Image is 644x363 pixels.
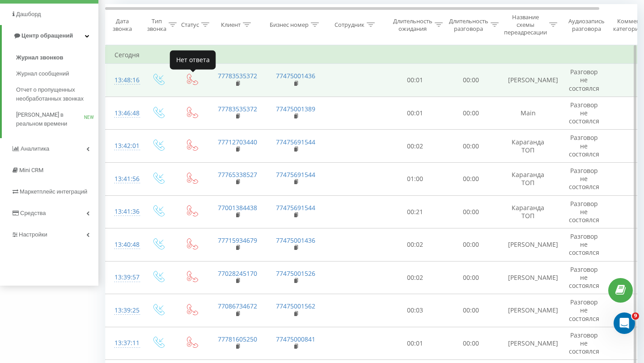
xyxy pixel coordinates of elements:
[21,32,73,39] span: Центр обращений
[19,167,43,173] span: Mini CRM
[114,72,132,89] div: 13:48:16
[114,170,132,188] div: 13:41:56
[276,302,315,310] a: 77475001562
[569,199,599,224] span: Разговор не состоялся
[499,64,557,97] td: [PERSON_NAME]
[443,130,499,163] td: 00:00
[569,331,599,355] span: Разговор не состоялся
[16,110,84,128] span: [PERSON_NAME] в реальном времени
[16,82,98,107] a: Отчет о пропущенных необработанных звонках
[181,21,199,29] div: Статус
[387,97,443,130] td: 00:01
[569,101,599,125] span: Разговор не состоялся
[443,97,499,130] td: 00:00
[499,195,557,228] td: Караганда ТОП
[114,334,132,352] div: 13:37:11
[218,269,257,278] a: 77028245170
[499,261,557,294] td: [PERSON_NAME]
[276,203,315,212] a: 77475691544
[218,335,257,343] a: 77781605250
[114,236,132,253] div: 13:40:48
[218,138,257,146] a: 77712703440
[218,105,257,113] a: 77783535372
[16,107,98,132] a: [PERSON_NAME] в реальном времениNEW
[443,195,499,228] td: 00:00
[569,133,599,158] span: Разговор не состоялся
[499,162,557,195] td: Караганда ТОП
[218,72,257,80] a: 77783535372
[387,228,443,262] td: 00:02
[569,298,599,322] span: Разговор не состоялся
[16,66,98,82] a: Журнал сообщений
[2,25,98,46] a: Центр обращений
[114,302,132,319] div: 13:39:25
[387,261,443,294] td: 00:02
[449,17,488,33] div: Длительность разговора
[16,69,69,78] span: Журнал сообщений
[218,236,257,245] a: 77715934679
[499,130,557,163] td: Караганда ТОП
[443,294,499,327] td: 00:00
[147,17,166,33] div: Тип звонка
[218,203,257,212] a: 77001384438
[443,261,499,294] td: 00:00
[276,105,315,113] a: 77475001389
[499,97,557,130] td: Main
[20,188,87,195] span: Маркетплейс интеграций
[276,72,315,80] a: 77475001436
[19,231,47,238] span: Настройки
[387,195,443,228] td: 00:21
[276,138,315,146] a: 77475691544
[221,21,241,29] div: Клиент
[499,228,557,262] td: [PERSON_NAME]
[387,327,443,360] td: 00:01
[114,203,132,220] div: 13:41:36
[218,170,257,179] a: 77765338527
[106,17,139,33] div: Дата звонка
[114,269,132,286] div: 13:39:57
[276,335,315,343] a: 77475000841
[170,50,216,69] div: Нет ответа
[504,13,547,36] div: Название схемы переадресации
[387,162,443,195] td: 01:00
[16,85,94,103] span: Отчет о пропущенных необработанных звонках
[16,53,63,62] span: Журнал звонков
[276,170,315,179] a: 77475691544
[114,105,132,122] div: 13:46:48
[443,228,499,262] td: 00:00
[565,17,608,33] div: Аудиозапись разговора
[21,145,49,152] span: Аналитика
[569,166,599,191] span: Разговор не состоялся
[443,64,499,97] td: 00:00
[387,130,443,163] td: 00:02
[16,50,98,66] a: Журнал звонков
[114,137,132,155] div: 13:42:01
[569,265,599,290] span: Разговор не состоялся
[569,68,599,92] span: Разговор не состоялся
[393,17,432,33] div: Длительность ожидания
[632,312,639,320] span: 9
[499,327,557,360] td: [PERSON_NAME]
[335,21,364,29] div: Сотрудник
[614,312,635,334] iframe: Intercom live chat
[499,294,557,327] td: [PERSON_NAME]
[276,236,315,245] a: 77475001436
[20,210,46,216] span: Средства
[270,21,309,29] div: Бизнес номер
[569,232,599,257] span: Разговор не состоялся
[218,302,257,310] a: 77086734672
[387,294,443,327] td: 00:03
[387,64,443,97] td: 00:01
[443,327,499,360] td: 00:00
[16,11,41,17] span: Дашборд
[276,269,315,278] a: 77475001526
[443,162,499,195] td: 00:00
